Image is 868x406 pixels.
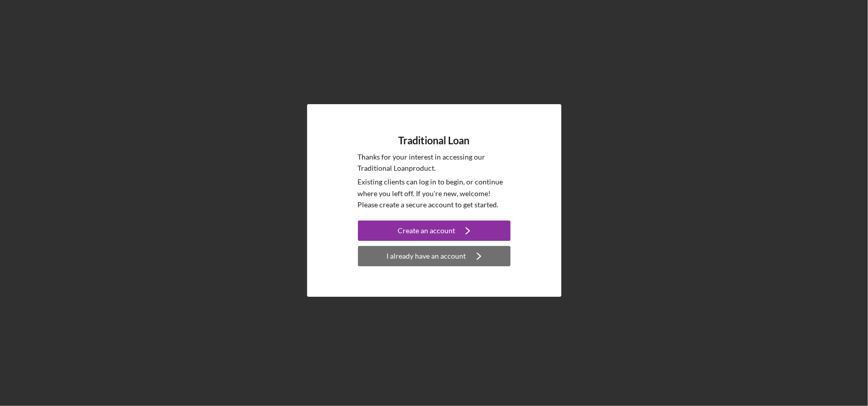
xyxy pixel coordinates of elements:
[358,221,511,243] a: Create an account
[358,151,511,174] p: Thanks for your interest in accessing our Traditional Loan product.
[387,246,466,266] div: I already have an account
[398,221,455,241] div: Create an account
[358,246,511,266] button: I already have an account
[399,135,470,146] h4: Traditional Loan
[358,176,511,210] p: Existing clients can log in to begin, or continue where you left off. If you're new, welcome! Ple...
[358,221,511,241] button: Create an account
